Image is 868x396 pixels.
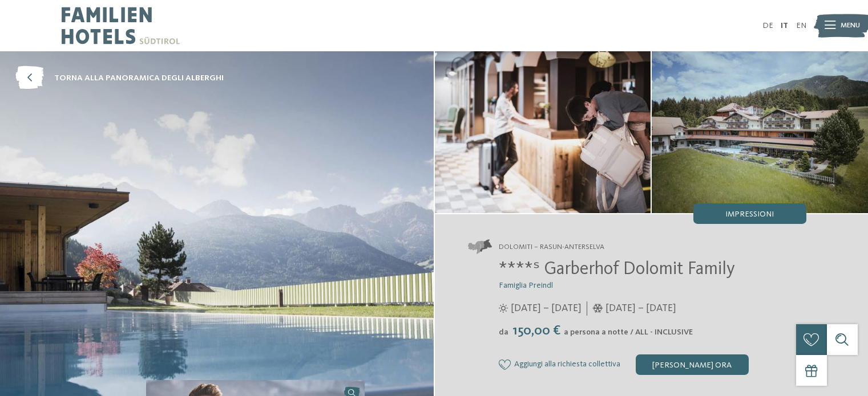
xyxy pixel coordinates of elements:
span: Impressioni [725,210,774,218]
span: 150,00 € [510,324,563,338]
span: Menu [841,21,860,31]
span: ****ˢ Garberhof Dolomit Family [499,260,735,279]
a: IT [781,22,788,30]
a: DE [762,22,773,30]
i: Orari d'apertura inverno [592,304,603,313]
span: Aggiungi alla richiesta collettiva [514,360,620,369]
div: [PERSON_NAME] ora [636,354,749,375]
i: Orari d'apertura estate [499,304,508,313]
span: Dolomiti – Rasun-Anterselva [499,242,604,252]
span: a persona a notte / ALL - INCLUSIVE [564,328,693,336]
a: EN [796,22,806,30]
span: da [499,328,508,336]
span: Famiglia Preindl [499,281,553,289]
a: torna alla panoramica degli alberghi [15,67,224,90]
span: [DATE] – [DATE] [605,301,676,316]
span: torna alla panoramica degli alberghi [54,72,224,84]
img: Il family hotel ad Anterselva: un paradiso naturale [435,51,651,213]
img: Hotel Dolomit Family Resort Garberhof ****ˢ [652,51,868,213]
span: [DATE] – [DATE] [511,301,582,316]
